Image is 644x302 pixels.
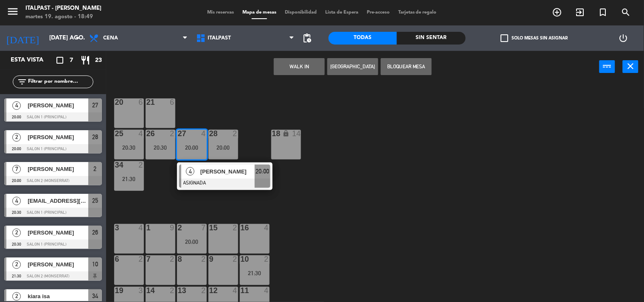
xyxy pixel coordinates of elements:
[208,145,238,151] div: 20:00
[146,145,175,151] div: 20:30
[92,259,98,269] span: 10
[626,61,636,71] i: close
[264,287,269,294] div: 4
[209,287,210,294] div: 12
[73,33,83,43] i: arrow_drop_down
[292,130,301,137] div: 14
[598,7,608,17] i: turned_in_not
[12,165,21,173] span: 7
[170,130,175,137] div: 2
[146,98,147,106] div: 21
[203,10,238,15] span: Mis reservas
[575,7,585,17] i: exit_to_app
[138,98,143,106] div: 6
[623,60,638,73] button: close
[281,10,321,15] span: Disponibilidad
[28,101,88,110] span: [PERSON_NAME]
[272,130,273,137] div: 18
[201,287,206,294] div: 2
[12,292,21,301] span: 2
[170,287,175,294] div: 2
[6,5,19,21] button: menu
[201,224,206,232] div: 7
[12,229,21,237] span: 2
[146,255,147,263] div: 7
[282,130,290,137] i: lock
[25,4,101,13] div: Italpast - [PERSON_NAME]
[256,166,269,176] span: 20:00
[27,77,93,87] input: Filtrar por nombre...
[201,130,206,137] div: 4
[12,197,21,205] span: 4
[28,196,88,205] span: [EMAIL_ADDRESS][DOMAIN_NAME]
[209,255,210,263] div: 9
[55,55,65,65] i: crop_square
[602,61,613,71] i: power_input
[233,287,238,294] div: 4
[138,255,143,263] div: 2
[80,55,90,65] i: restaurant
[28,228,88,237] span: [PERSON_NAME]
[95,56,102,65] span: 23
[4,55,61,65] div: Esta vista
[501,34,568,42] label: Solo mesas sin asignar
[302,33,312,43] span: pending_actions
[115,161,115,169] div: 34
[138,161,143,169] div: 2
[170,98,175,106] div: 6
[6,5,19,18] i: menu
[363,10,394,15] span: Pre-acceso
[241,224,241,232] div: 16
[92,291,98,301] span: 34
[146,287,147,294] div: 14
[12,101,21,110] span: 4
[233,255,238,263] div: 2
[115,287,115,294] div: 19
[138,130,143,137] div: 4
[92,132,98,142] span: 28
[170,255,175,263] div: 2
[115,255,115,263] div: 6
[146,224,147,232] div: 1
[17,77,27,87] i: filter_list
[209,224,210,232] div: 15
[28,133,88,142] span: [PERSON_NAME]
[92,227,98,238] span: 26
[114,176,144,182] div: 21:30
[619,33,629,43] i: power_settings_new
[233,130,238,137] div: 2
[329,32,397,45] div: Todas
[94,164,97,174] span: 2
[12,260,21,269] span: 2
[240,270,270,276] div: 21:30
[208,35,231,41] span: Italpast
[621,7,631,17] i: search
[599,60,615,73] button: power_input
[103,35,118,41] span: Cena
[12,133,21,142] span: 2
[28,165,88,173] span: [PERSON_NAME]
[146,130,147,137] div: 26
[381,58,432,75] button: Bloquear Mesa
[264,255,269,263] div: 2
[28,260,88,269] span: [PERSON_NAME]
[233,224,238,232] div: 2
[241,287,241,294] div: 11
[114,145,144,151] div: 20:30
[138,224,143,232] div: 4
[274,58,325,75] button: WALK IN
[115,224,115,232] div: 3
[241,255,241,263] div: 10
[138,287,143,294] div: 3
[70,56,73,65] span: 7
[552,7,562,17] i: add_circle_outline
[201,255,206,263] div: 2
[177,145,207,151] div: 20:00
[397,32,466,45] div: Sin sentar
[25,13,101,21] div: martes 19. agosto - 18:49
[238,10,281,15] span: Mapa de mesas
